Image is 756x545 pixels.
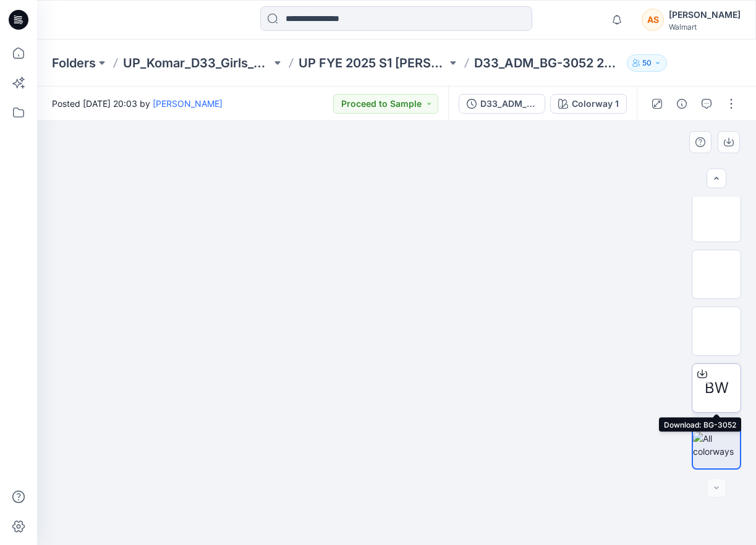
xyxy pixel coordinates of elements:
span: Posted [DATE] 20:03 by [52,97,223,110]
a: UP FYE 2025 S1 [PERSON_NAME] D33 Girls Sleep [299,54,447,72]
div: Colorway 1 [572,97,619,111]
img: All colorways [693,432,740,458]
a: Folders [52,54,96,72]
p: D33_ADM_BG-3052 2PC SET_REV [474,54,622,72]
img: WM GL 8 2PC-ABV KNEE Hip Side 1 wo Avatar [692,250,741,298]
p: 50 [642,56,652,70]
div: [PERSON_NAME] [669,7,741,22]
a: [PERSON_NAME] [153,98,223,109]
button: 50 [627,54,667,72]
a: UP_Komar_D33_Girls_Sleep [123,54,271,72]
div: AS [642,9,664,31]
button: Colorway 1 [550,94,627,114]
button: D33_ADM_BG-3052 2PC SET_REV [459,94,545,114]
div: D33_ADM_BG-3052 2PC SET_REV [480,97,537,111]
span: BW [705,377,729,399]
div: Walmart [669,22,741,32]
button: Details [672,94,692,114]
